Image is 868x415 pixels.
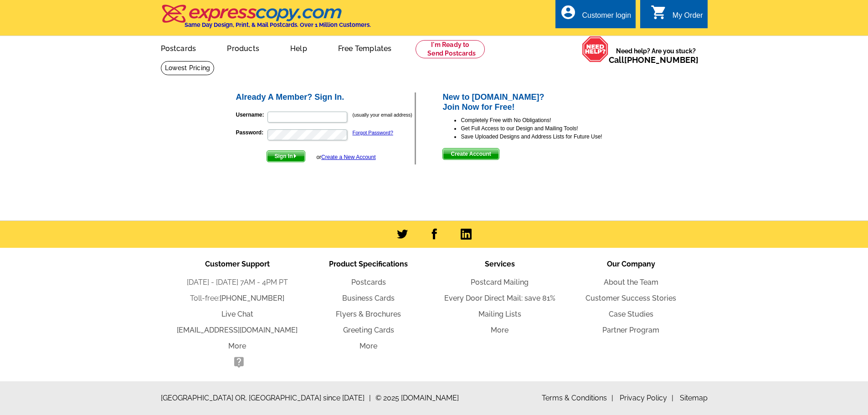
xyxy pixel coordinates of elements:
div: or [316,153,375,161]
li: Save Uploaded Designs and Address Lists for Future Use! [461,133,633,141]
i: account_circle [560,4,576,20]
a: Partner Program [602,326,659,334]
span: Product Specifications [329,260,408,268]
li: [DATE] - [DATE] 7AM - 4PM PT [172,277,303,288]
a: Mailing Lists [478,310,521,318]
li: Get Full Access to our Design and Mailing Tools! [461,124,633,133]
h4: Same Day Design, Print, & Mail Postcards. Over 1 Million Customers. [185,21,371,28]
span: Sign In [267,151,305,162]
div: My Order [673,11,703,24]
a: Sitemap [680,394,708,402]
a: More [360,342,377,350]
span: Our Company [607,260,655,268]
a: Products [212,37,274,58]
a: account_circle Customer login [560,10,631,21]
span: [GEOGRAPHIC_DATA] OR, [GEOGRAPHIC_DATA] since [DATE] [161,393,371,404]
h2: Already A Member? Sign In. [236,92,415,102]
a: [PHONE_NUMBER] [220,294,284,302]
a: Forgot Password? [353,130,393,135]
a: Every Door Direct Mail: save 81% [444,294,555,302]
a: Business Cards [342,294,395,302]
a: Free Templates [324,37,406,58]
span: Create Account [443,149,498,159]
a: Postcards [351,278,386,287]
button: Sign In [267,150,305,162]
a: Live Chat [221,310,253,318]
a: Postcards [146,37,211,58]
label: Password: [236,128,267,137]
a: [EMAIL_ADDRESS][DOMAIN_NAME] [177,326,298,334]
span: © 2025 [DOMAIN_NAME] [375,393,459,404]
a: [PHONE_NUMBER] [624,55,699,65]
h2: New to [DOMAIN_NAME]? Join Now for Free! [442,92,633,112]
a: Greeting Cards [343,326,394,334]
a: Create a New Account [321,154,375,160]
a: About the Team [604,278,658,287]
small: (usually your email address) [353,112,412,118]
a: Privacy Policy [620,394,673,402]
a: Help [276,37,322,58]
a: More [491,326,508,334]
a: Case Studies [609,310,653,318]
span: Need help? Are you stuck? [609,46,703,65]
a: Flyers & Brochures [336,310,401,318]
i: shopping_cart [651,4,667,20]
div: Customer login [582,11,631,24]
button: Create Account [442,148,499,160]
a: Postcard Mailing [471,278,529,287]
img: help [582,36,609,62]
a: Customer Success Stories [586,294,676,302]
li: Completely Free with No Obligations! [461,116,633,124]
a: More [228,342,246,350]
a: shopping_cart My Order [651,10,703,21]
span: Call [609,55,699,65]
a: Same Day Design, Print, & Mail Postcards. Over 1 Million Customers. [161,11,371,28]
img: button-next-arrow-white.png [293,154,297,158]
a: Terms & Conditions [542,394,613,402]
span: Services [485,260,515,268]
li: Toll-free: [172,293,303,304]
span: Customer Support [205,260,270,268]
label: Username: [236,111,267,119]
